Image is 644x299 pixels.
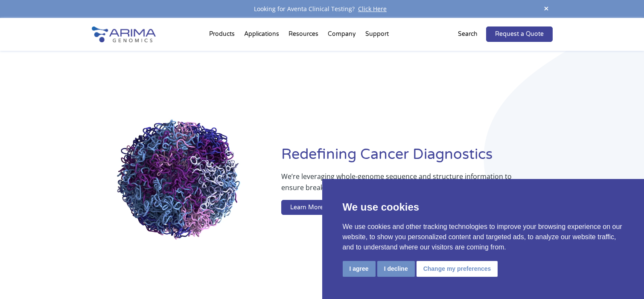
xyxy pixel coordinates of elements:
div: Looking for Aventa Clinical Testing? [92,3,553,15]
img: Arima-Genomics-logo [92,26,156,42]
a: Click Here [355,5,390,13]
a: Learn More [281,200,332,215]
a: Request a Quote [486,26,553,42]
p: We’re leveraging whole-genome sequence and structure information to ensure breakthrough therapies... [281,171,518,200]
p: We use cookies and other tracking technologies to improve your browsing experience on our website... [343,222,624,252]
p: Search [458,29,478,40]
h1: Redefining Cancer Diagnostics [281,145,552,171]
button: Change my preferences [417,261,498,277]
button: I decline [377,261,415,277]
p: We use cookies [343,199,624,215]
button: I agree [343,261,376,277]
